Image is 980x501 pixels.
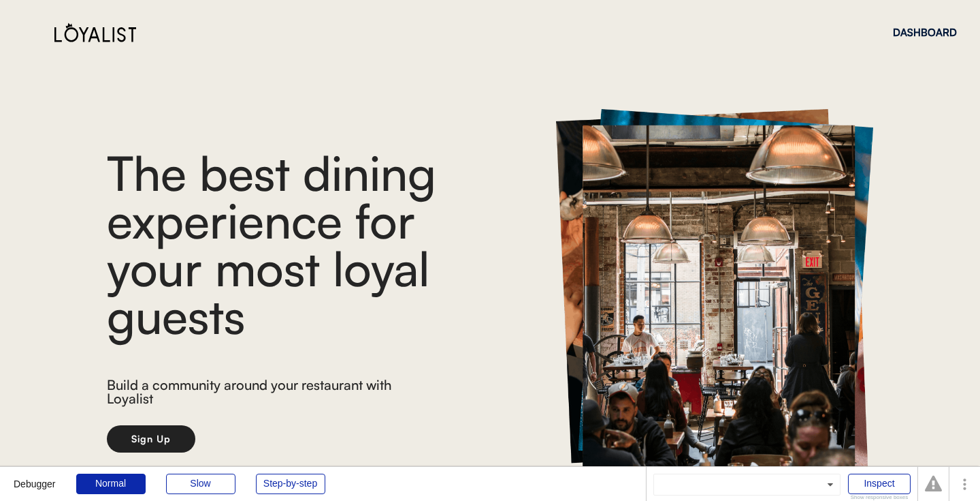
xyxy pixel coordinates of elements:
div: Show responsive boxes [848,495,911,500]
button: Sign Up [107,425,195,453]
div: Normal [76,474,146,494]
img: https%3A%2F%2Fcad833e4373cb143c693037db6b1f8a3.cdn.bubble.io%2Ff1706310385766x357021172207471900%... [556,109,873,494]
div: Slow [166,474,235,494]
img: Loyalist%20Logo%20Black.svg [54,22,136,42]
div: Step-by-step [256,474,325,494]
div: The best dining experience for your most loyal guests [107,149,515,339]
div: DASHBOARD [893,27,957,37]
div: Build a community around your restaurant with Loyalist [107,378,404,409]
div: Debugger [14,467,56,489]
div: Inspect [848,474,911,494]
